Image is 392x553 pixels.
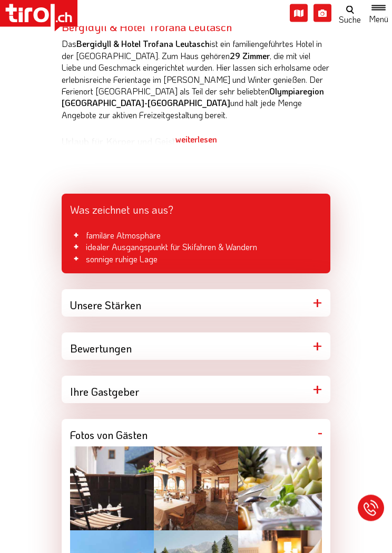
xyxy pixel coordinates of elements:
[62,127,330,153] div: weiterlesen
[62,86,324,109] strong: Olympiaregion [GEOGRAPHIC_DATA]-[GEOGRAPHIC_DATA]
[62,39,330,121] p: Das ist ein familiengeführtes Hotel in der [GEOGRAPHIC_DATA]. Zum Haus gehören , die mit viel Lie...
[313,4,331,22] i: Fotogalerie
[70,230,322,242] li: familäre Atmosphäre
[290,4,308,22] i: Karte öffnen
[62,419,330,447] div: Fotos von Gästen
[62,333,330,360] div: Bewertungen
[365,3,392,23] button: Toggle navigation
[62,290,330,317] div: Unsere Stärken
[70,242,322,253] li: idealer Ausgangspunkt für Skifahren & Wandern
[62,194,330,222] div: Was zeichnet uns aus?
[76,39,210,50] strong: Bergidyll & Hotel Trofana Leutasch
[70,254,322,265] li: sonnige ruhige Lage
[230,51,270,62] strong: 29 Zimmer
[62,376,330,404] div: Ihre Gastgeber
[62,21,330,33] h2: Bergidyll & Hotel Trofana Leutasch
